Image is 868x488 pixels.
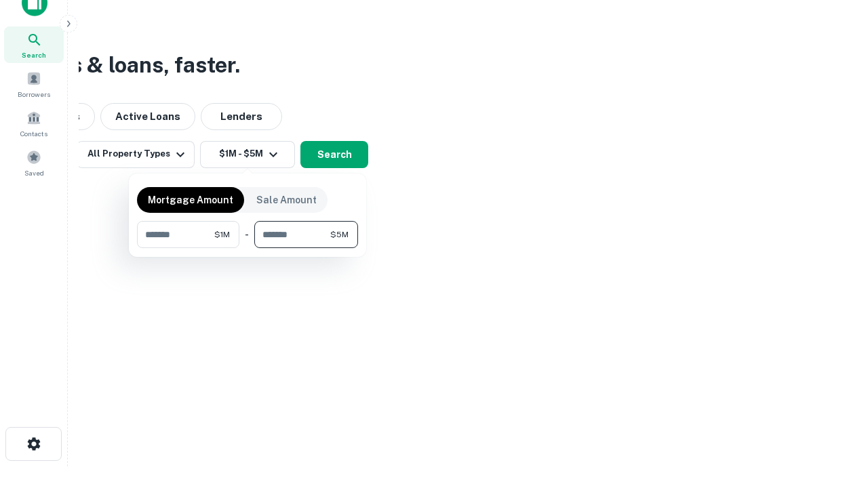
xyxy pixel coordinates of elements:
[256,192,317,207] p: Sale Amount
[148,192,233,207] p: Mortgage Amount
[800,380,868,445] iframe: Chat Widget
[214,228,230,241] span: $1M
[330,228,349,241] span: $5M
[245,221,249,248] div: -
